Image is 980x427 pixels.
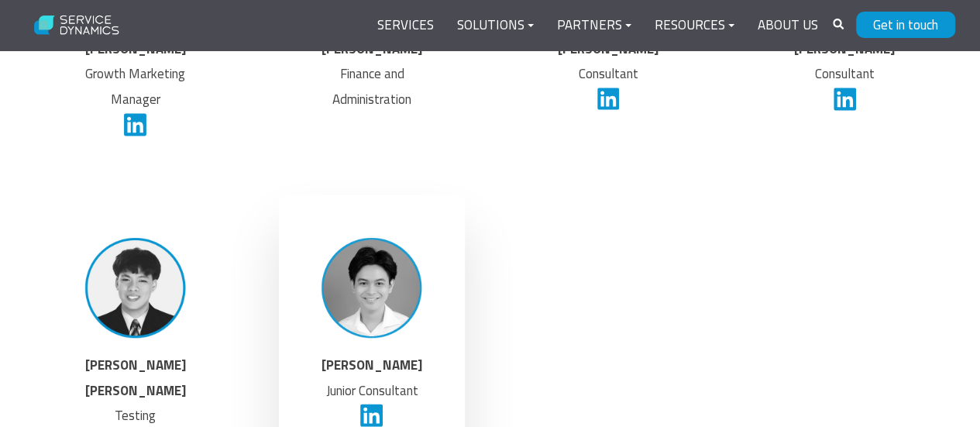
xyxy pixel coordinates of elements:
span: Consultant [815,64,875,84]
a: Get in touch [856,12,955,38]
a: About Us [746,7,830,44]
div: Navigation Menu [366,7,830,44]
strong: [PERSON_NAME] [558,39,658,59]
strong: [PERSON_NAME] [794,39,895,59]
strong: [PERSON_NAME] [PERSON_NAME] [85,354,186,399]
a: Solutions [445,7,545,44]
img: staff_photos_john [312,228,432,347]
a: Resources [643,7,746,44]
strong: [PERSON_NAME] [322,39,422,59]
span: Junior Consultant [325,380,418,400]
a: Services [366,7,445,44]
p: Finance and Administration [312,36,432,112]
span: Consultant [579,64,638,84]
strong: [PERSON_NAME] [322,354,422,374]
a: Partners [545,7,643,44]
span: Growth Marketing Manager [85,64,185,108]
img: Crizz [76,228,195,347]
strong: [PERSON_NAME] [85,39,186,59]
img: Service Dynamics Logo - White [26,5,129,46]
